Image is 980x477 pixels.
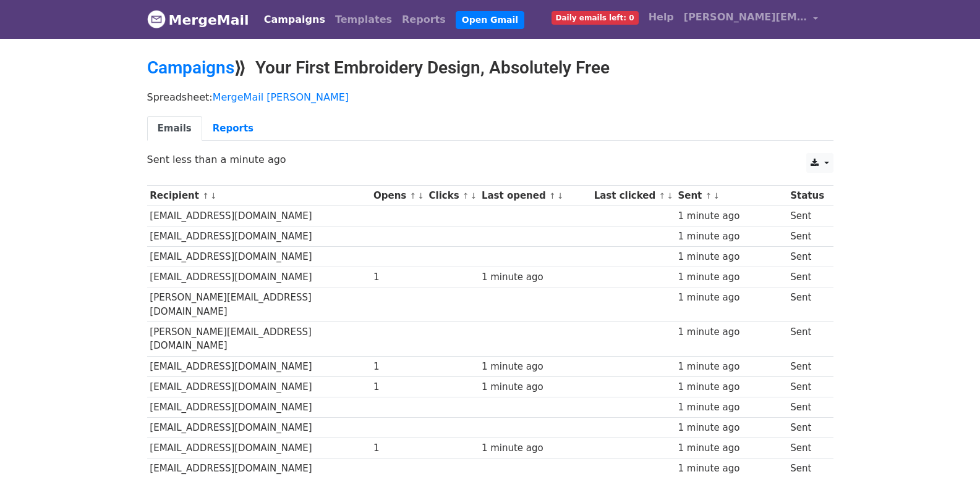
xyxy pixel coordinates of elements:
[675,186,788,206] th: Sent
[705,191,712,201] a: ↑
[373,360,423,374] div: 1
[462,191,469,201] a: ↑
[678,380,784,394] div: 1 minute ago
[678,400,784,415] div: 1 minute ago
[373,441,423,455] div: 1
[426,186,479,206] th: Clicks
[417,191,424,201] a: ↓
[147,356,371,376] td: [EMAIL_ADDRESS][DOMAIN_NAME]
[210,191,217,201] a: ↓
[787,397,827,417] td: Sent
[147,7,249,33] a: MergeMail
[678,270,784,284] div: 1 minute ago
[482,441,588,455] div: 1 minute ago
[370,186,426,206] th: Opens
[147,438,371,458] td: [EMAIL_ADDRESS][DOMAIN_NAME]
[147,91,833,104] p: Spreadsheet:
[259,7,330,32] a: Campaigns
[787,322,827,357] td: Sent
[678,421,784,435] div: 1 minute ago
[547,5,644,30] a: Daily emails left: 0
[678,291,784,305] div: 1 minute ago
[787,247,827,267] td: Sent
[787,267,827,288] td: Sent
[787,376,827,397] td: Sent
[147,186,371,206] th: Recipient
[147,116,202,141] a: Emails
[471,191,477,201] a: ↓
[787,288,827,322] td: Sent
[678,209,784,223] div: 1 minute ago
[678,441,784,455] div: 1 minute ago
[591,186,675,206] th: Last clicked
[482,270,588,284] div: 1 minute ago
[787,356,827,376] td: Sent
[482,380,588,394] div: 1 minute ago
[644,5,679,30] a: Help
[147,322,371,357] td: [PERSON_NAME][EMAIL_ADDRESS][DOMAIN_NAME]
[658,191,665,201] a: ↑
[330,7,397,32] a: Templates
[787,186,827,206] th: Status
[147,206,371,226] td: [EMAIL_ADDRESS][DOMAIN_NAME]
[557,191,564,201] a: ↓
[147,57,234,78] a: Campaigns
[678,230,784,244] div: 1 minute ago
[202,191,209,201] a: ↑
[202,116,264,141] a: Reports
[373,270,423,284] div: 1
[397,7,451,32] a: Reports
[787,206,827,226] td: Sent
[552,11,639,25] span: Daily emails left: 0
[684,10,807,25] span: [PERSON_NAME][EMAIL_ADDRESS][DOMAIN_NAME]
[147,153,833,166] p: Sent less than a minute ago
[147,226,371,247] td: [EMAIL_ADDRESS][DOMAIN_NAME]
[147,376,371,397] td: [EMAIL_ADDRESS][DOMAIN_NAME]
[549,191,556,201] a: ↑
[147,397,371,417] td: [EMAIL_ADDRESS][DOMAIN_NAME]
[667,191,673,201] a: ↓
[456,11,524,29] a: Open Gmail
[678,250,784,264] div: 1 minute ago
[787,438,827,458] td: Sent
[787,418,827,438] td: Sent
[147,10,166,28] img: MergeMail logo
[147,288,371,322] td: [PERSON_NAME][EMAIL_ADDRESS][DOMAIN_NAME]
[482,360,588,374] div: 1 minute ago
[409,191,416,201] a: ↑
[679,5,824,34] a: [PERSON_NAME][EMAIL_ADDRESS][DOMAIN_NAME]
[678,360,784,374] div: 1 minute ago
[713,191,720,201] a: ↓
[147,57,833,78] h2: ⟫ Your First Embroidery Design, Absolutely Free
[678,462,784,476] div: 1 minute ago
[147,418,371,438] td: [EMAIL_ADDRESS][DOMAIN_NAME]
[479,186,591,206] th: Last opened
[678,325,784,339] div: 1 minute ago
[213,91,349,103] a: MergeMail [PERSON_NAME]
[147,247,371,267] td: [EMAIL_ADDRESS][DOMAIN_NAME]
[147,267,371,288] td: [EMAIL_ADDRESS][DOMAIN_NAME]
[787,226,827,247] td: Sent
[373,380,423,394] div: 1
